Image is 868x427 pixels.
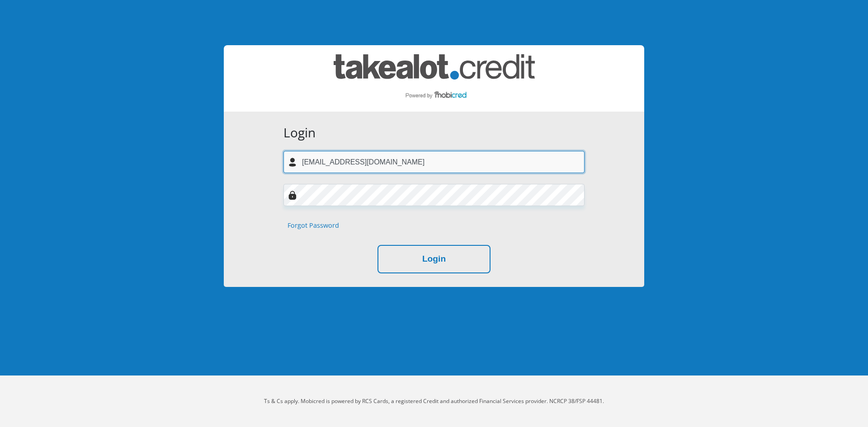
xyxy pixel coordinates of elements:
[283,125,585,141] h3: Login
[183,397,685,405] p: Ts & Cs apply. Mobicred is powered by RCS Cards, a registered Credit and authorized Financial Ser...
[334,54,535,103] img: takealot_credit logo
[288,158,297,167] img: user-icon image
[288,221,339,230] a: Forgot Password
[283,151,585,173] input: Username
[377,245,491,273] button: Login
[288,191,297,200] img: Image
